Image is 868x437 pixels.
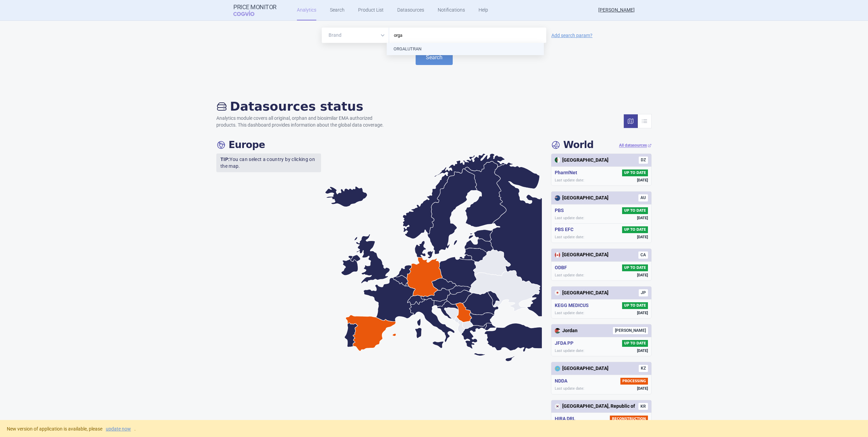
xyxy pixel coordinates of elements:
span: New version of application is available, please . [7,426,136,432]
img: Australia [555,195,560,201]
span: [DATE] [637,215,648,221]
h4: World [551,139,594,151]
h5: HIRA DRL [555,416,578,422]
img: Korea, Republic of [555,404,560,409]
span: Last update date: [555,273,584,278]
span: [DATE] [637,273,648,278]
h5: PBS [555,207,567,214]
img: Algeria [555,157,560,163]
span: COGVIO [233,11,264,16]
span: [DATE] [637,310,648,315]
h5: NDDA [555,378,570,385]
div: [GEOGRAPHIC_DATA], Republic of [555,403,635,410]
strong: Price Monitor [233,4,277,11]
span: RECONSTRUCTION [610,416,648,422]
span: PROCESSING [620,378,648,385]
div: [GEOGRAPHIC_DATA] [555,290,608,296]
a: All datasources [619,143,652,148]
span: UP TO DATE [622,302,648,309]
div: [GEOGRAPHIC_DATA] [555,195,608,201]
p: Analytics module covers all original, orphan and biosimilar EMA authorized products. This dashboa... [216,115,390,128]
img: Japan [555,290,560,295]
span: Last update date: [555,234,584,240]
span: [DATE] [637,348,648,353]
img: Jordan [555,328,560,334]
h5: KEGG MEDICUS [555,302,591,309]
span: Last update date: [555,386,584,391]
div: Jordan [555,327,578,334]
li: ORGALUTRAN [387,43,544,55]
span: DZ [639,157,648,164]
h4: Europe [216,139,265,151]
span: AU [638,194,648,201]
a: Add search param? [551,33,592,38]
div: [GEOGRAPHIC_DATA] [555,157,608,164]
button: Search [416,50,453,65]
h2: Datasources status [216,99,390,114]
div: [GEOGRAPHIC_DATA] [555,365,608,372]
h5: Pharm'Net [555,169,580,176]
h5: JFDA PP [555,340,576,347]
span: KZ [639,365,648,372]
span: UP TO DATE [622,207,648,214]
span: Last update date: [555,348,584,353]
span: Last update date: [555,215,584,221]
h5: ODBF [555,264,570,271]
img: Kazakhstan [555,366,560,371]
a: Price MonitorCOGVIO [233,4,277,17]
img: Canada [555,252,560,258]
strong: TIP: [220,157,230,162]
span: UP TO DATE [622,169,648,176]
span: JP [639,289,648,296]
span: [DATE] [637,234,648,240]
span: CA [638,252,648,259]
h5: PBS EFC [555,226,576,233]
span: UP TO DATE [622,226,648,233]
a: update now [106,426,131,431]
span: UP TO DATE [622,264,648,271]
span: UP TO DATE [622,340,648,347]
span: Last update date: [555,310,584,315]
span: [DATE] [637,178,648,183]
span: [PERSON_NAME] [613,327,648,334]
span: [DATE] [637,386,648,391]
span: Last update date: [555,178,584,183]
span: KR [638,403,648,410]
div: [GEOGRAPHIC_DATA] [555,252,608,258]
p: You can select a country by clicking on the map. [216,153,321,172]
